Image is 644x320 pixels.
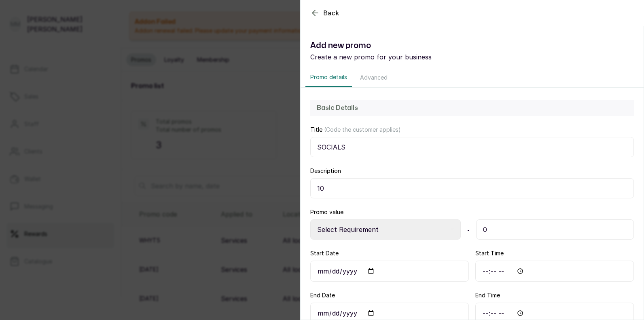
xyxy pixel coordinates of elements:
[310,178,634,198] input: A brief description of this service
[310,137,634,157] input: E.g SPLICE10
[355,68,392,87] button: Advanced
[310,39,634,52] h1: Add new promo
[317,103,627,113] h2: Basic Details
[310,261,469,282] input: DD/MM/YY
[324,126,401,133] span: (Code the customer applies)
[475,291,500,299] label: End Time
[310,167,341,175] label: Description
[467,226,470,234] span: -
[310,8,339,18] button: Back
[310,291,335,299] label: End Date
[305,68,352,87] button: Promo details
[310,126,401,134] label: Title
[310,249,339,257] label: Start Date
[310,208,343,216] label: Promo value
[476,219,634,240] input: 2
[323,8,339,18] span: Back
[310,52,634,62] p: Create a new promo for your business
[475,249,504,257] label: Start Time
